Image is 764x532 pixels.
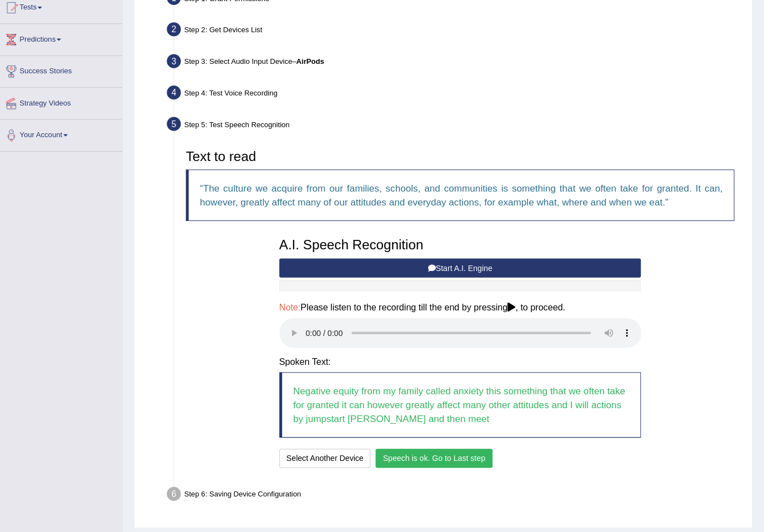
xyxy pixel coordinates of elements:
q: The culture we acquire from our families, schools, and communities is something that we often tak... [204,182,723,206]
button: Select Another Device [283,445,374,464]
div: Step 5: Test Speech Recognition [167,113,747,137]
a: Predictions [1,24,127,52]
blockquote: Negative equity from my family called anxiety this something that we often take for granted it ca... [283,369,642,434]
button: Start A.I. Engine [283,257,642,275]
a: Your Account [1,119,127,147]
h4: Please listen to the recording till the end by pressing , to proceed. [283,300,642,310]
div: Step 2: Get Devices List [167,19,747,43]
button: Speech is ok. Go to Last step [379,445,495,464]
a: Strategy Videos [1,87,127,115]
h3: A.I. Speech Recognition [283,236,642,250]
div: Step 3: Select Audio Input Device [167,51,747,75]
span: Note: [283,300,304,310]
div: Step 4: Test Voice Recording [167,82,747,106]
b: AirPods [300,57,328,65]
span: – [296,57,328,65]
h4: Spoken Text: [283,354,642,364]
div: Step 6: Saving Device Configuration [167,480,747,504]
a: Success Stories [1,56,127,83]
h3: Text to read [190,148,735,163]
